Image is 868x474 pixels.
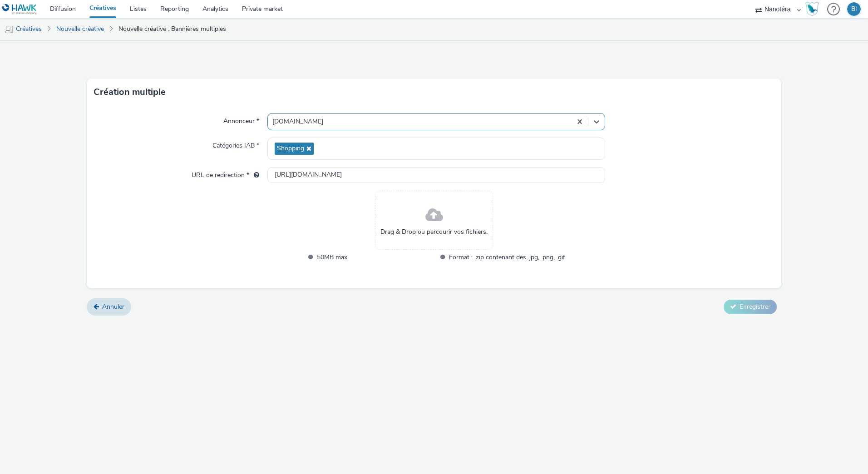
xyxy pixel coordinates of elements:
a: Annuler [87,298,131,316]
label: URL de redirection * [188,167,263,180]
span: Enregistrer [740,302,770,311]
div: BI [851,2,857,16]
img: undefined Logo [2,4,37,15]
a: Hawk Academy [805,2,823,16]
img: mobile [5,25,14,34]
button: Enregistrer [724,300,777,314]
a: Nouvelle créative : Bannières multiples [114,18,231,40]
span: Annuler [102,302,124,311]
span: Drag & Drop ou parcourir vos fichiers. [380,227,488,237]
span: Format : .zip contenant des .jpg, .png, .gif [449,252,565,262]
label: Catégories IAB * [209,138,263,150]
div: L'URL de redirection sera utilisée comme URL de validation avec certains SSP et ce sera l'URL de ... [249,171,259,180]
span: Shopping [277,145,304,153]
img: Hawk Academy [805,2,819,16]
h3: Création multiple [94,85,166,99]
a: Nouvelle créative [52,18,108,40]
input: url... [267,167,605,183]
label: Annonceur * [220,113,263,126]
span: 50MB max [317,252,433,262]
